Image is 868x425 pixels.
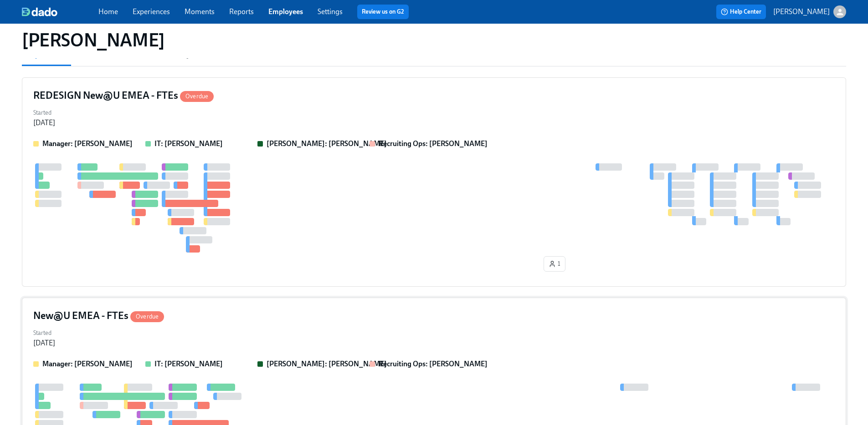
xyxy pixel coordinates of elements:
[154,139,223,148] strong: IT: [PERSON_NAME]
[267,139,387,148] strong: [PERSON_NAME]: [PERSON_NAME]
[268,7,303,16] a: Employees
[773,5,846,18] button: [PERSON_NAME]
[22,7,98,16] a: dado
[22,29,165,51] h1: [PERSON_NAME]
[721,7,761,16] span: Help Center
[130,313,164,320] span: Overdue
[185,7,215,16] a: Moments
[98,7,118,16] a: Home
[773,7,830,17] p: [PERSON_NAME]
[33,89,214,102] h4: REDESIGN New@U EMEA - FTEs
[716,5,766,19] button: Help Center
[180,93,214,100] span: Overdue
[362,7,404,16] a: Review us on G2
[379,359,488,368] strong: Recruiting Ops: [PERSON_NAME]
[33,118,55,128] div: [DATE]
[357,5,409,19] button: Review us on G2
[42,359,133,368] strong: Manager: [PERSON_NAME]
[549,259,560,268] span: 1
[318,7,343,16] a: Settings
[33,309,164,323] h4: New@U EMEA - FTEs
[544,256,565,272] button: 1
[154,359,223,368] strong: IT: [PERSON_NAME]
[33,108,55,118] label: Started
[42,139,133,148] strong: Manager: [PERSON_NAME]
[267,359,387,368] strong: [PERSON_NAME]: [PERSON_NAME]
[22,7,57,16] img: dado
[33,338,55,348] div: [DATE]
[379,139,488,148] strong: Recruiting Ops: [PERSON_NAME]
[33,328,55,338] label: Started
[133,7,170,16] a: Experiences
[229,7,254,16] a: Reports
